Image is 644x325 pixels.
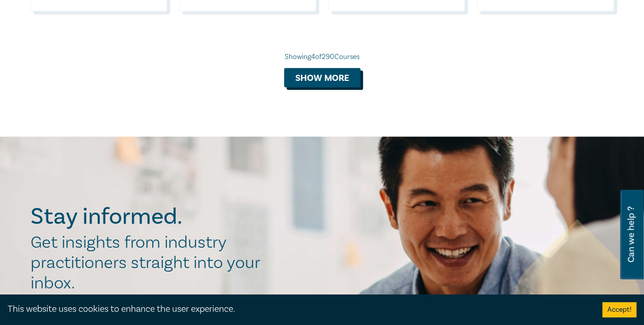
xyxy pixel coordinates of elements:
[626,196,636,273] span: Can we help ?
[284,68,360,87] button: Show more
[31,232,271,293] h2: Get insights from industry practitioners straight into your inbox.
[602,302,636,317] button: Accept cookies
[31,203,271,230] h2: Stay informed.
[31,52,614,62] div: Showing 4 of 290 Courses
[8,303,587,316] div: This website uses cookies to enhance the user experience.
